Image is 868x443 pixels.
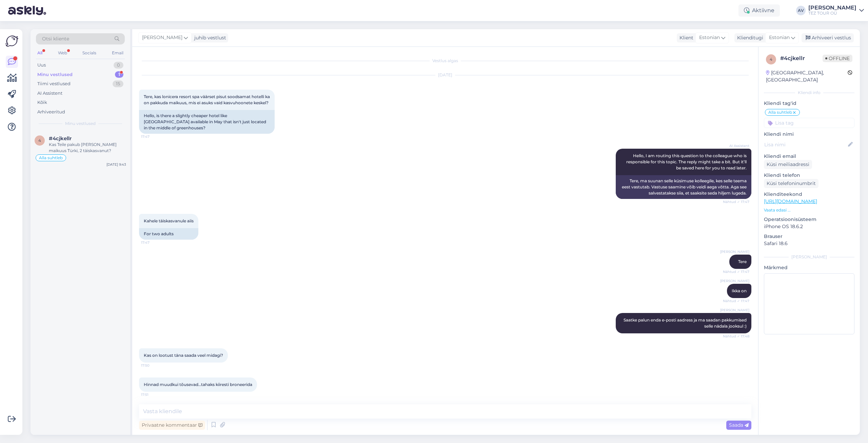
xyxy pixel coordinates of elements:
[723,269,749,274] span: Nähtud ✓ 17:47
[723,334,749,339] span: Nähtud ✓ 17:48
[764,233,854,240] p: Brauser
[720,249,749,254] span: [PERSON_NAME]
[142,34,182,41] span: [PERSON_NAME]
[764,216,854,223] p: Operatsioonisüsteem
[5,35,18,48] img: Askly Logo
[37,99,47,106] div: Kõik
[141,363,166,368] span: 17:50
[734,34,763,41] div: Klienditugi
[764,160,812,169] div: Küsi meiliaadressi
[49,142,126,154] div: Kas Teile pakub [PERSON_NAME] maikuus Türki, 2 täiskasvanut?
[808,11,856,16] div: TEZ TOUR OÜ
[65,121,96,127] span: Minu vestlused
[139,110,275,134] div: Hello, is there a slightly cheaper hotel like [GEOGRAPHIC_DATA] available in May that isn't just ...
[764,172,854,179] p: Kliendi telefon
[139,228,198,240] div: For two adults
[144,94,271,105] span: Tere, kas lonicera resort spa väärset pisut soodsamat hotelli ka on pakkuda maikuus, mis ei asuks...
[764,191,854,198] p: Klienditeekond
[111,49,125,57] div: Email
[699,34,720,41] span: Estonian
[139,58,751,64] div: Vestlus algas
[677,34,693,41] div: Klient
[144,382,252,387] span: Hinnad muudkui tõusevad…tahaks kiiresti broneerida
[823,55,852,62] span: Offline
[764,254,854,260] div: [PERSON_NAME]
[766,69,848,84] div: [GEOGRAPHIC_DATA], [GEOGRAPHIC_DATA]
[141,134,166,139] span: 17:47
[770,57,772,62] span: 4
[723,298,749,303] span: Nähtud ✓ 17:47
[115,71,123,78] div: 1
[626,153,748,170] span: Hello, I am routing this question to the colleague who is responsible for this topic. The reply m...
[141,240,166,245] span: 17:47
[114,62,123,69] div: 0
[724,143,749,148] span: AI Assistent
[720,278,749,283] span: [PERSON_NAME]
[192,34,226,41] div: juhib vestlust
[144,353,223,358] span: Kas on lootust täna saada veel midagi?
[764,90,854,96] div: Kliendi info
[764,131,854,138] p: Kliendi nimi
[720,308,749,313] span: [PERSON_NAME]
[780,54,823,62] div: # 4cjkellr
[808,5,864,16] a: [PERSON_NAME]TEZ TOUR OÜ
[39,156,63,160] span: Alla suhtleb
[144,218,194,223] span: Kahele täiskasvanule aiis
[738,4,780,17] div: Aktiivne
[81,49,98,57] div: Socials
[139,421,205,430] div: Privaatne kommentaar
[764,240,854,247] p: Safari 18.6
[42,35,69,42] span: Otsi kliente
[764,198,817,204] a: [URL][DOMAIN_NAME]
[802,33,854,42] div: Arhiveeri vestlus
[36,49,44,57] div: All
[37,80,71,87] div: Tiimi vestlused
[768,110,792,114] span: Alla suhtleb
[113,80,123,87] div: 15
[764,207,854,213] p: Vaata edasi ...
[738,259,747,264] span: Tere
[106,162,126,167] div: [DATE] 9:43
[764,179,818,188] div: Küsi telefoninumbrit
[764,153,854,160] p: Kliendi email
[764,264,854,271] p: Märkmed
[49,135,72,142] span: #4cjkellr
[624,317,748,329] span: Saatke palun enda e-posti aadress ja ma saadan pakkumised selle nädala jooksul :)
[764,118,854,128] input: Lisa tag
[37,109,65,115] div: Arhiveeritud
[732,288,747,293] span: Ikka on
[37,62,46,69] div: Uus
[764,100,854,107] p: Kliendi tag'id
[37,71,73,78] div: Minu vestlused
[616,175,751,199] div: Tere, ma suunan selle küsimuse kolleegile, kes selle teema eest vastutab. Vastuse saamine võib ve...
[808,5,856,11] div: [PERSON_NAME]
[37,90,62,97] div: AI Assistent
[141,392,166,397] span: 17:51
[769,34,790,41] span: Estonian
[796,6,806,15] div: AV
[57,49,68,57] div: Web
[723,199,749,204] span: Nähtud ✓ 17:47
[729,422,749,428] span: Saada
[38,138,41,143] span: 4
[139,72,751,78] div: [DATE]
[764,223,854,230] p: iPhone OS 18.6.2
[764,141,847,148] input: Lisa nimi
